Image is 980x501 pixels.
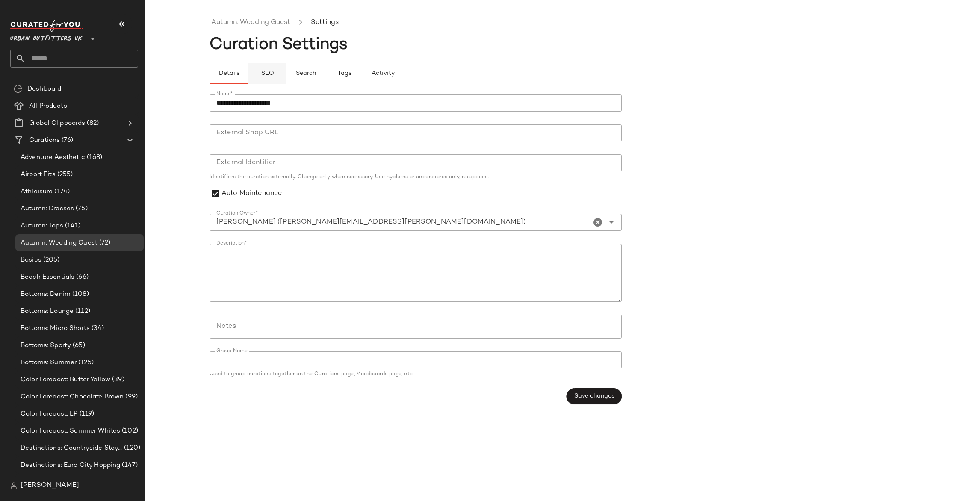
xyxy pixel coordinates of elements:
span: Search [295,70,316,77]
span: Global Clipboards [29,118,85,128]
span: (119) [78,409,94,419]
span: Color Forecast: Chocolate Brown [21,392,124,402]
div: Used to group curations together on the Curations page, Moodboards page, etc. [210,372,622,377]
span: Destinations: Euro City Hopping [21,460,120,470]
div: Identifiers the curation externally. Change only when necessary. Use hyphens or underscores only,... [210,175,622,180]
span: (174) [53,187,70,197]
span: (39) [110,375,124,385]
span: Curation Settings [210,36,348,53]
span: Autumn: Wedding Guest [21,238,97,248]
i: Clear Curation Owner* [593,217,603,227]
span: (34) [90,324,104,333]
span: Details [218,70,239,77]
span: (82) [85,118,99,128]
span: Beach Essentials [21,272,74,282]
span: Basics [21,255,41,265]
span: (120) [122,443,140,453]
a: Autumn: Wedding Guest [211,17,290,28]
span: Athleisure [21,187,53,197]
button: Save changes [567,388,622,404]
span: SEO [260,70,274,77]
span: Urban Outfitters UK [10,29,83,44]
span: Bottoms: Sporty [21,341,71,351]
span: Save changes [574,393,614,400]
span: (65) [71,341,85,351]
span: Adventure Aesthetic [21,153,85,162]
span: (76) [60,136,73,145]
span: Dashboard [27,84,61,94]
span: Bottoms: Micro Shorts [21,324,90,333]
span: (112) [74,306,90,316]
span: (108) [71,289,89,299]
span: (66) [74,272,89,282]
span: Bottoms: Summer [21,358,77,368]
span: Autumn: Dresses [21,204,74,214]
li: Settings [309,17,340,28]
span: (99) [124,392,138,402]
span: (141) [63,221,81,231]
span: Curations [29,136,60,145]
span: Activity [371,70,394,77]
span: (255) [56,170,73,180]
span: (147) [120,460,138,470]
span: Color Forecast: Summer Whites [21,426,120,436]
span: Autumn: Tops [21,221,63,231]
span: Destinations: Countryside Staycation [21,443,122,453]
img: svg%3e [14,85,22,93]
span: Color Forecast: LP [21,409,78,419]
span: (102) [120,426,138,436]
span: (125) [77,358,94,368]
i: Open [606,217,617,227]
span: (75) [74,204,88,214]
span: All Products [29,101,67,111]
span: Color Forecast: Butter Yellow [21,375,110,385]
span: (205) [41,255,60,265]
img: cfy_white_logo.C9jOOHJF.svg [10,20,83,32]
span: (168) [85,153,103,162]
label: Auto Maintenance [221,184,282,203]
span: (72) [97,238,111,248]
img: svg%3e [10,482,17,489]
span: Airport Fits [21,170,56,180]
span: [PERSON_NAME] [21,480,79,491]
span: Bottoms: Denim [21,289,71,299]
span: Bottoms: Lounge [21,306,74,316]
span: Tags [337,70,351,77]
